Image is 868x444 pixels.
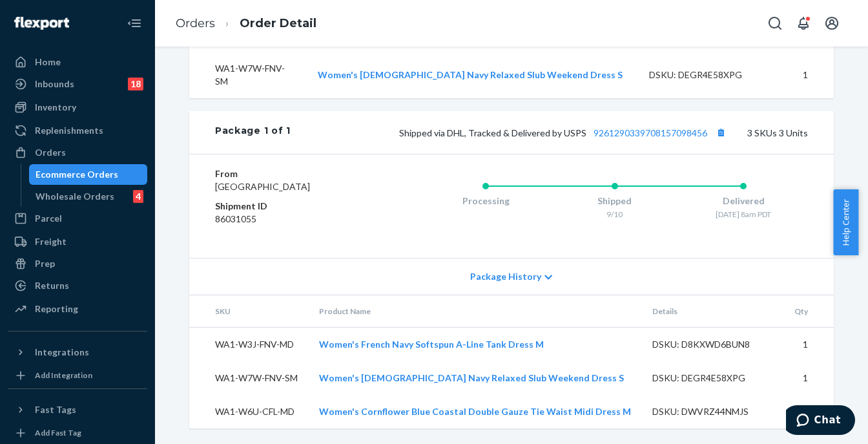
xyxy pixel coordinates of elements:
a: Orders [8,142,147,163]
a: Inbounds18 [8,74,147,94]
div: Orders [35,146,66,159]
div: Shipped [550,195,679,207]
th: SKU [189,295,309,328]
button: Help Center [833,189,858,255]
div: Delivered [679,195,808,207]
div: DSKU: DEGR4E58XPG [649,69,770,81]
div: Prep [35,257,55,270]
div: Inbounds [35,78,74,90]
a: Inventory [8,97,147,118]
button: Close Navigation [121,10,147,36]
th: Details [642,295,784,328]
a: Women's [DEMOGRAPHIC_DATA] Navy Relaxed Slub Weekend Dress S [318,69,623,80]
a: Order Detail [240,16,316,30]
div: Parcel [35,212,62,225]
span: Shipped via DHL, Tracked & Delivered by USPS [399,127,729,138]
ol: breadcrumbs [165,5,327,43]
span: [GEOGRAPHIC_DATA] [215,181,310,192]
button: Integrations [8,342,147,363]
dt: From [215,167,369,180]
a: 9261290339708157098456 [594,127,707,138]
td: WA1-W7W-FNV-SM [189,361,309,395]
a: Reporting [8,299,147,319]
td: 1 [781,52,834,98]
div: [DATE] 8am PDT [679,209,808,220]
span: Package History [470,270,541,283]
div: Fast Tags [35,403,76,416]
button: Open Search Box [762,10,788,36]
button: Open notifications [790,10,816,36]
button: Fast Tags [8,399,147,420]
a: Orders [176,16,215,30]
div: Replenishments [35,124,103,137]
div: DSKU: DEGR4E58XPG [652,372,774,385]
a: Women's [DEMOGRAPHIC_DATA] Navy Relaxed Slub Weekend Dress S [319,372,624,383]
a: Add Fast Tag [8,425,147,441]
a: Prep [8,253,147,274]
div: Add Integration [35,370,92,381]
div: Processing [421,195,550,207]
a: Replenishments [8,120,147,141]
div: Home [35,56,61,69]
div: Package 1 of 1 [215,124,291,141]
a: Add Integration [8,368,147,383]
th: Product Name [309,295,643,328]
a: Women's French Navy Softspun A-Line Tank Dress M [319,339,544,350]
img: Flexport logo [14,17,69,30]
div: Wholesale Orders [36,190,114,203]
div: 3 SKUs 3 Units [291,124,808,141]
div: Returns [35,279,69,292]
div: 9/10 [550,209,679,220]
dt: Shipment ID [215,200,369,213]
a: Home [8,52,147,72]
button: Open account menu [819,10,845,36]
div: Integrations [35,346,89,359]
div: Add Fast Tag [35,427,81,438]
th: Qty [784,295,834,328]
div: Freight [35,235,67,248]
a: Ecommerce Orders [29,164,148,185]
a: Parcel [8,208,147,229]
button: Copy tracking number [712,124,729,141]
div: DSKU: DWVRZ44NMJS [652,405,774,418]
dd: 86031055 [215,213,369,226]
div: Reporting [35,302,78,315]
td: WA1-W6U-CFL-MD [189,395,309,428]
td: WA1-W7W-FNV-SM [189,52,307,98]
iframe: To enrich screen reader interactions, please activate Accessibility in Grammarly extension settings [786,405,855,438]
a: Wholesale Orders4 [29,186,148,207]
div: 18 [128,78,143,90]
a: Returns [8,275,147,296]
div: DSKU: D8KXWD6BUN8 [652,338,774,351]
div: 4 [133,190,143,203]
a: Women's Cornflower Blue Coastal Double Gauze Tie Waist Midi Dress M [319,406,631,417]
div: Ecommerce Orders [36,168,118,181]
div: Inventory [35,101,76,114]
td: 1 [784,395,834,428]
td: WA1-W3J-FNV-MD [189,328,309,362]
td: 1 [784,328,834,362]
a: Freight [8,231,147,252]
td: 1 [784,361,834,395]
